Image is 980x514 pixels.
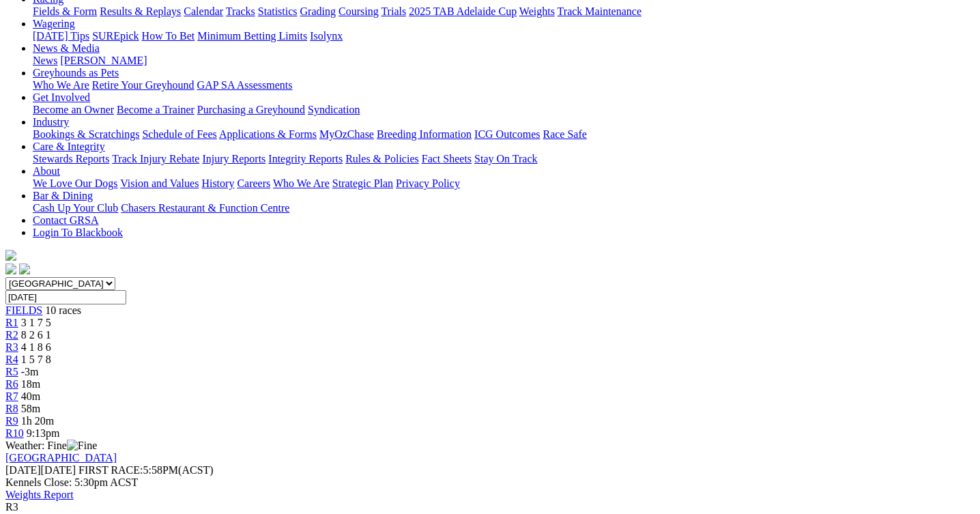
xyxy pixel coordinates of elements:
[5,263,16,274] img: facebook.svg
[332,177,393,189] a: Strategic Plan
[5,464,41,476] span: [DATE]
[237,177,270,189] a: Careers
[33,5,97,17] a: Fields & Form
[5,304,42,316] a: FIELDS
[319,128,374,140] a: MyOzChase
[197,79,293,91] a: GAP SA Assessments
[258,5,298,17] a: Statistics
[60,55,147,66] a: [PERSON_NAME]
[33,202,964,214] div: Bar & Dining
[273,177,330,189] a: Who We Are
[78,464,143,476] span: FIRST RACE:
[21,378,40,390] span: 18m
[519,5,555,17] a: Weights
[202,153,265,165] a: Injury Reports
[21,415,54,427] span: 1h 20m
[219,128,317,140] a: Applications & Forms
[5,464,76,476] span: [DATE]
[377,128,472,140] a: Breeding Information
[33,18,75,29] a: Wagering
[5,390,18,402] a: R7
[45,304,81,316] span: 10 races
[33,177,964,190] div: About
[310,30,343,42] a: Isolynx
[5,403,18,414] a: R8
[300,5,336,17] a: Grading
[100,5,181,17] a: Results & Replays
[5,427,24,439] a: R10
[5,452,117,463] a: [GEOGRAPHIC_DATA]
[27,427,60,439] span: 9:13pm
[33,177,117,189] a: We Love Our Dogs
[142,128,216,140] a: Schedule of Fees
[33,104,964,116] div: Get Involved
[21,403,40,414] span: 58m
[33,190,93,201] a: Bar & Dining
[33,79,89,91] a: Who We Are
[33,165,60,177] a: About
[21,390,40,402] span: 40m
[308,104,360,115] a: Syndication
[78,464,214,476] span: 5:58PM(ACST)
[33,153,964,165] div: Care & Integrity
[338,5,379,17] a: Coursing
[201,177,234,189] a: History
[396,177,460,189] a: Privacy Policy
[197,30,307,42] a: Minimum Betting Limits
[33,116,69,128] a: Industry
[5,250,16,261] img: logo-grsa-white.png
[33,5,964,18] div: Racing
[543,128,586,140] a: Race Safe
[184,5,223,17] a: Calendar
[33,55,57,66] a: News
[5,341,18,353] a: R3
[33,91,90,103] a: Get Involved
[121,202,289,214] a: Chasers Restaurant & Function Centre
[21,317,51,328] span: 3 1 7 5
[381,5,406,17] a: Trials
[5,366,18,377] a: R5
[268,153,343,165] a: Integrity Reports
[5,415,18,427] a: R9
[33,202,118,214] a: Cash Up Your Club
[33,79,964,91] div: Greyhounds as Pets
[5,317,18,328] a: R1
[117,104,194,115] a: Become a Trainer
[67,440,97,452] img: Fine
[33,55,964,67] div: News & Media
[33,30,964,42] div: Wagering
[558,5,642,17] a: Track Maintenance
[33,141,105,152] a: Care & Integrity
[33,67,119,78] a: Greyhounds as Pets
[33,227,123,238] a: Login To Blackbook
[5,476,964,489] div: Kennels Close: 5:30pm ACST
[142,30,195,42] a: How To Bet
[422,153,472,165] a: Fact Sheets
[5,440,97,451] span: Weather: Fine
[21,354,51,365] span: 1 5 7 8
[92,30,139,42] a: SUREpick
[5,354,18,365] a: R4
[112,153,199,165] a: Track Injury Rebate
[197,104,305,115] a: Purchasing a Greyhound
[409,5,517,17] a: 2025 TAB Adelaide Cup
[474,128,540,140] a: ICG Outcomes
[21,366,39,377] span: -3m
[474,153,537,165] a: Stay On Track
[5,378,18,390] span: R6
[5,329,18,341] a: R2
[5,290,126,304] input: Select date
[33,30,89,42] a: [DATE] Tips
[33,104,114,115] a: Become an Owner
[226,5,255,17] a: Tracks
[33,214,98,226] a: Contact GRSA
